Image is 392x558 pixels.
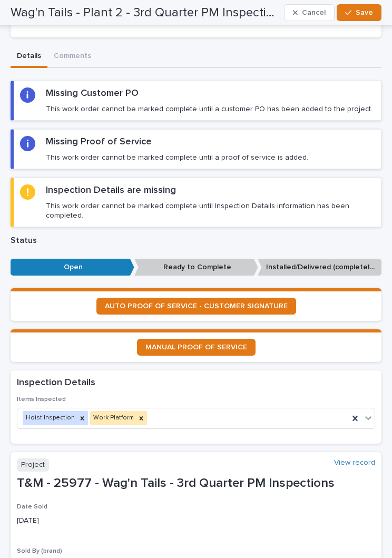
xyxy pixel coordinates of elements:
span: Date Sold [17,504,47,510]
p: Installed/Delivered (completely done) [258,259,381,276]
p: Open [11,259,134,276]
div: Hoist Inspection [23,411,76,425]
span: Cancel [302,8,326,17]
a: AUTO PROOF OF SERVICE - CUSTOMER SIGNATURE [96,298,296,315]
a: MANUAL PROOF OF SERVICE [137,339,256,356]
p: This work order cannot be marked complete until a proof of service is added. [46,153,308,162]
h2: Wag'n Tails - Plant 2 - 3rd Quarter PM Inspections [11,5,280,21]
span: Items Inspected [17,396,66,403]
h2: Inspection Details are missing [46,184,176,197]
a: View record [334,458,375,467]
p: [DATE] [17,515,375,526]
p: Project [17,458,49,472]
p: T&M - 25977 - Wag'n Tails - 3rd Quarter PM Inspections [17,476,375,491]
span: Sold By (brand) [17,548,62,554]
button: Save [337,4,381,21]
h2: Missing Proof of Service [46,136,152,149]
button: Cancel [284,4,335,21]
span: MANUAL PROOF OF SERVICE [145,344,247,351]
span: AUTO PROOF OF SERVICE - CUSTOMER SIGNATURE [105,302,288,310]
div: Work Platform [90,411,135,425]
button: Details [11,46,47,68]
h2: Inspection Details [17,377,95,389]
p: Ready to Complete [134,259,258,276]
p: Status [11,236,381,246]
p: This work order cannot be marked complete until a customer PO has been added to the project. [46,104,373,114]
button: Comments [47,46,97,68]
h2: Missing Customer PO [46,87,139,100]
span: Save [356,8,373,17]
p: This work order cannot be marked complete until Inspection Details information has been completed. [46,201,375,220]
